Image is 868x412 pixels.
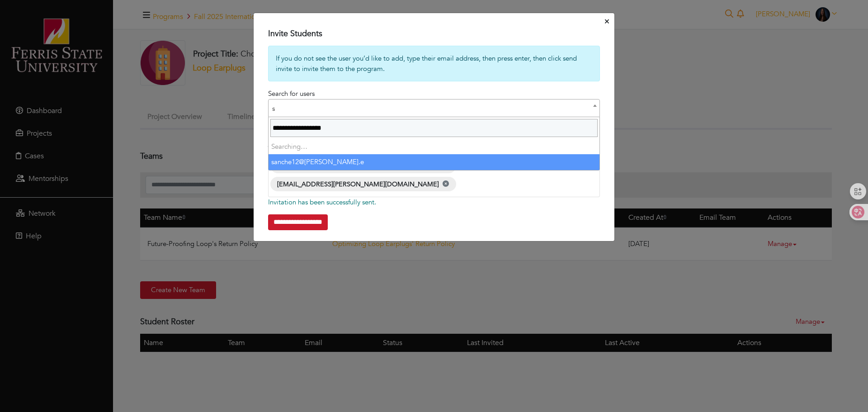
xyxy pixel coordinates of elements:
span: s [269,99,599,118]
li: sanche12@[PERSON_NAME].e [269,154,599,170]
h4: Invite Students [268,29,600,39]
div: If you do not see the user you’d like to add, type their email address, then press enter, then cl... [268,46,600,81]
span: [EMAIL_ADDRESS][PERSON_NAME][DOMAIN_NAME] [270,177,456,191]
li: Searching… [269,139,599,155]
input: Search [270,119,598,137]
span: s [268,99,600,117]
p: Invitation has been successfully sent. [268,197,600,208]
button: Close [603,15,611,29]
label: Search for users [268,89,315,99]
